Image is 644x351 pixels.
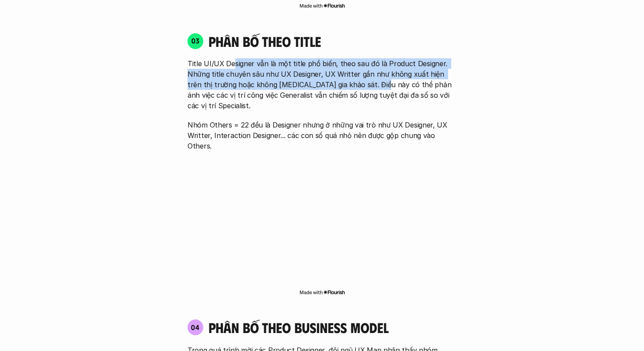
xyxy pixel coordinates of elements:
h4: phân bố theo title [209,33,456,50]
p: 03 [191,37,200,44]
img: Made with Flourish [299,2,345,9]
img: Made with Flourish [299,289,345,296]
h4: phân bố theo business model [209,319,389,336]
p: Nhóm Others = 22 đều là Designer nhưng ở những vai trò như UX Designer, UX Writter, Interaction D... [188,120,456,151]
iframe: Interactive or visual content [180,156,464,287]
p: Title UI/UX Designer vẫn là một title phổ biến, theo sau đó là Product Designer. Những title chuy... [188,58,456,111]
p: 04 [191,324,200,331]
